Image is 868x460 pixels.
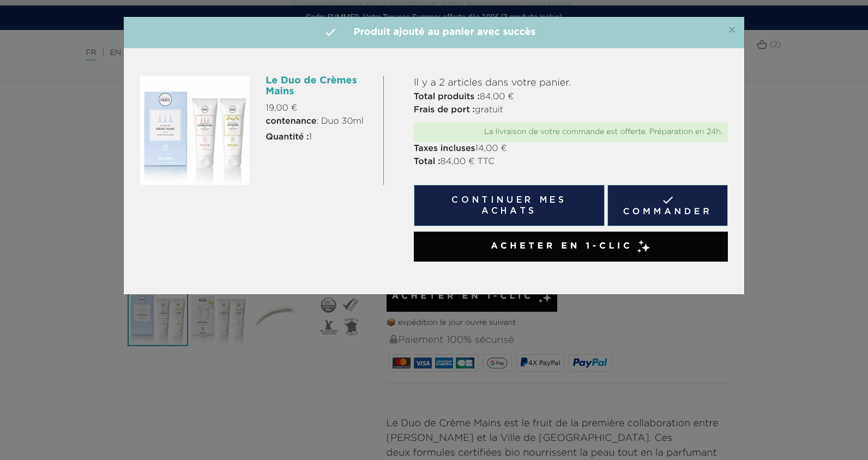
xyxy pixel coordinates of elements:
h6: Le Duo de Crèmes Mains [266,76,375,98]
strong: Quantité : [266,133,309,142]
strong: Frais de port : [414,106,475,114]
span: : Duo 30ml [266,115,363,128]
i:  [324,26,337,39]
p: 84,00 € [414,90,728,104]
img: Le Duo de Crèmes Mains [140,76,249,185]
a: Commander [607,185,728,226]
p: gratuit [414,104,728,117]
strong: contenance [266,117,316,126]
strong: Taxes incluses [414,144,475,153]
p: 19,00 € [266,102,375,115]
p: 84,00 € TTC [414,155,728,168]
strong: Total : [414,158,441,166]
button: Continuer mes achats [414,185,605,226]
span: × [728,24,736,37]
p: Il y a 2 articles dans votre panier. [414,76,728,90]
strong: Total produits : [414,93,480,101]
p: 1 [266,131,375,144]
h4: Produit ajouté au panier avec succès [132,25,736,40]
p: 14,00 € [414,142,728,155]
button: Close [728,24,736,37]
div: La livraison de votre commande est offerte. Préparation en 24h. [419,128,722,137]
